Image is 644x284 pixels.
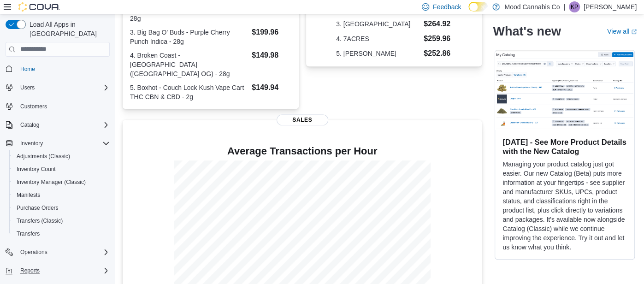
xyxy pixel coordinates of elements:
button: Manifests [9,189,113,201]
dt: 3. Big Bag O' Buds - Purple Cherry Punch Indica - 28g [130,28,248,46]
a: View allExternal link [607,28,637,35]
span: Operations [17,247,110,258]
span: Inventory Count [13,164,110,175]
svg: External link [631,29,637,35]
span: Load All Apps in [GEOGRAPHIC_DATA] [26,20,110,38]
h4: Average Transactions per Hour [130,146,474,157]
button: Home [2,62,113,76]
a: Inventory Count [13,164,59,175]
span: Users [17,82,110,93]
h2: What's new [493,24,561,39]
a: Transfers [13,228,43,239]
dd: $199.96 [252,27,291,38]
a: Purchase Orders [13,202,62,213]
div: Kirsten Power [569,1,580,12]
button: Reports [2,264,113,277]
dt: 5. [PERSON_NAME] [336,49,420,58]
button: Operations [2,246,113,259]
span: Home [17,63,110,75]
span: Transfers (Classic) [17,217,63,225]
span: Purchase Orders [17,204,59,212]
span: Transfers [17,230,40,237]
button: Inventory Manager (Classic) [9,176,113,189]
a: Customers [17,101,51,112]
span: Catalog [20,121,39,129]
dd: $259.96 [424,33,452,44]
span: Users [20,84,35,91]
span: Purchase Orders [13,202,110,213]
a: Transfers (Classic) [13,215,66,226]
span: Catalog [17,119,110,130]
p: [PERSON_NAME] [584,1,637,12]
button: Users [17,82,38,93]
button: Operations [17,247,51,258]
dd: $149.94 [252,82,291,93]
span: Dark Mode [468,12,469,12]
dt: 5. Boxhot - Couch Lock Kush Vape Cart THC CBN & CBD - 2g [130,83,248,101]
button: Catalog [17,119,43,130]
a: Adjustments (Classic) [13,151,74,162]
p: Mood Cannabis Co [504,1,560,12]
span: Inventory [17,138,110,149]
span: Manifests [13,189,110,201]
span: Transfers [13,228,110,239]
span: KP [571,1,578,12]
button: Customers [2,100,113,113]
span: Operations [20,248,47,256]
span: Inventory Manager (Classic) [17,178,86,186]
span: Reports [20,267,40,274]
span: Reports [17,265,110,276]
span: Inventory Count [17,166,56,173]
h3: [DATE] - See More Product Details with the New Catalog [502,137,627,156]
button: Inventory [17,138,47,149]
dt: 4. Broken Coast - [GEOGRAPHIC_DATA] ([GEOGRAPHIC_DATA] OG) - 28g [130,51,248,78]
a: Manifests [13,189,44,201]
dd: $264.92 [424,18,452,30]
button: Reports [17,265,43,276]
button: Inventory Count [9,163,113,176]
span: Customers [17,101,110,112]
dd: $149.98 [252,50,291,61]
a: Home [17,64,39,75]
button: Transfers [9,227,113,240]
span: Adjustments (Classic) [13,151,110,162]
span: Inventory [20,140,43,147]
span: Transfers (Classic) [13,215,110,226]
span: Home [20,65,35,73]
dt: 3. [GEOGRAPHIC_DATA] [336,19,420,29]
span: Sales [277,114,328,125]
p: | [563,1,565,12]
span: Inventory Manager (Classic) [13,177,110,188]
span: Feedback [433,2,461,12]
a: Inventory Manager (Classic) [13,177,89,188]
span: Adjustments (Classic) [17,153,70,160]
button: Users [2,81,113,94]
input: Dark Mode [468,2,488,12]
span: Manifests [17,191,40,199]
button: Purchase Orders [9,201,113,214]
p: Managing your product catalog just got easier. Our new Catalog (Beta) puts more information at yo... [502,160,627,252]
button: Catalog [2,118,113,131]
dt: 4. 7ACRES [336,34,420,43]
button: Inventory [2,137,113,150]
button: Transfers (Classic) [9,214,113,227]
img: Cova [18,2,60,12]
button: Adjustments (Classic) [9,150,113,163]
span: Customers [20,103,47,110]
dd: $252.86 [424,48,452,59]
